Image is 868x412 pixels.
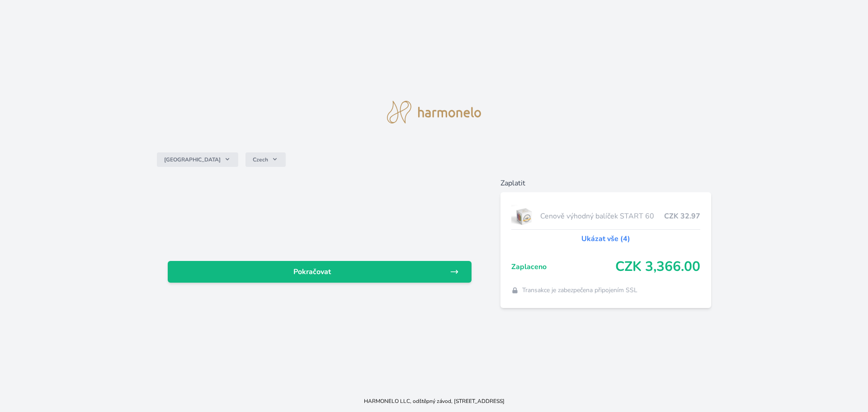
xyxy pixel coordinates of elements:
[511,261,616,272] span: Zaplaceno
[157,152,238,167] button: [GEOGRAPHIC_DATA]
[540,211,664,222] span: Cenově výhodný balíček START 60
[164,156,221,163] span: [GEOGRAPHIC_DATA]
[253,156,268,163] span: Czech
[245,152,286,167] button: Czech
[664,211,700,222] span: CZK 32.97
[500,178,712,189] h6: Zaplatit
[522,286,637,295] span: Transakce je zabezpečena připojením SSL
[511,205,537,227] img: start.jpg
[168,261,472,283] a: Pokračovat
[387,101,481,123] img: logo.svg
[175,266,450,277] span: Pokračovat
[581,233,630,244] a: Ukázat vše (4)
[615,259,700,275] span: CZK 3,366.00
